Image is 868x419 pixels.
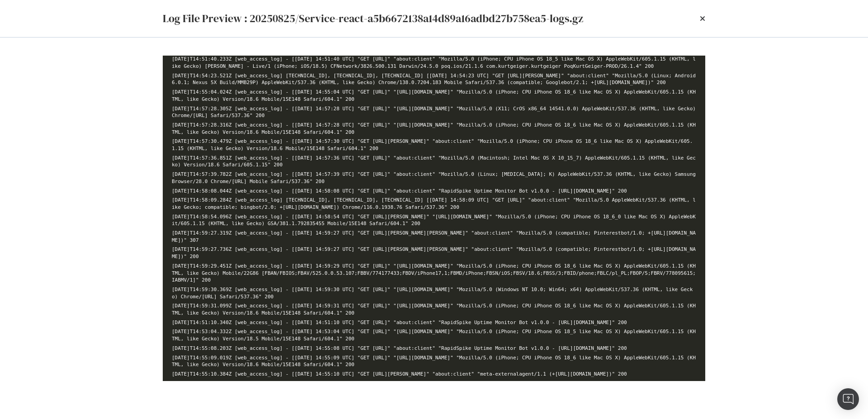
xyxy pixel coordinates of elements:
[172,72,696,86] li: [DATE]T14:54:23.521Z [web_access_log] [TECHNICAL_ID], [TECHNICAL_ID], [TECHNICAL_ID] [[DATE] 14:5...
[172,105,696,119] li: [DATE]T14:57:28.305Z [web_access_log] - [[DATE] 14:57:28 UTC] "GET [URL]" "[URL][DOMAIN_NAME]" "M...
[172,246,696,260] li: [DATE]T14:59:27.736Z [web_access_log] - [[DATE] 14:59:27 UTC] "GET [URL][PERSON_NAME][PERSON_NAME...
[172,380,696,394] li: [DATE]T14:55:21.004Z [web_access_log] - [[DATE] 14:55:21 UTC] "GET [URL][PERSON_NAME]" "[URL][DOM...
[172,263,696,284] li: [DATE]T14:59:29.451Z [web_access_log] - [[DATE] 14:59:29 UTC] "GET [URL]" "[URL][DOMAIN_NAME]" "M...
[172,197,696,211] li: [DATE]T14:58:09.284Z [web_access_log] [TECHNICAL_ID], [TECHNICAL_ID], [TECHNICAL_ID] [[DATE] 14:5...
[172,155,696,169] li: [DATE]T14:57:36.851Z [web_access_log] - [[DATE] 14:57:36 UTC] "GET [URL]" "about:client" "Mozilla...
[172,188,696,195] li: [DATE]T14:58:08.044Z [web_access_log] - [[DATE] 14:58:08 UTC] "GET [URL]" "about:client" "RapidSp...
[172,213,696,227] li: [DATE]T14:58:54.096Z [web_access_log] - [[DATE] 14:58:54 UTC] "GET [URL][PERSON_NAME]" "[URL][DOM...
[172,138,696,152] li: [DATE]T14:57:30.479Z [web_access_log] - [[DATE] 14:57:30 UTC] "GET [URL][PERSON_NAME]" "about:cli...
[163,11,583,26] div: Log File Preview : 20250825/Service-react-a5b6672138a14d89a16adbd27b758ea5-logs.gz
[172,56,696,70] li: [DATE]T14:51:40.233Z [web_access_log] - [[DATE] 14:51:40 UTC] "GET [URL]" "about:client" "Mozilla...
[172,371,696,378] li: [DATE]T14:55:10.384Z [web_access_log] - [[DATE] 14:55:10 UTC] "GET [URL][PERSON_NAME]" "about:cli...
[172,286,696,300] li: [DATE]T14:59:30.369Z [web_access_log] - [[DATE] 14:59:30 UTC] "GET [URL]" "[URL][DOMAIN_NAME]" "M...
[172,319,696,326] li: [DATE]T14:51:10.340Z [web_access_log] - [[DATE] 14:51:10 UTC] "GET [URL]" "about:client" "RapidSp...
[172,122,696,136] li: [DATE]T14:57:28.316Z [web_access_log] - [[DATE] 14:57:28 UTC] "GET [URL]" "[URL][DOMAIN_NAME]" "M...
[837,388,859,410] div: Open Intercom Messenger
[172,171,696,185] li: [DATE]T14:57:39.782Z [web_access_log] - [[DATE] 14:57:39 UTC] "GET [URL]" "about:client" "Mozilla...
[172,230,696,244] li: [DATE]T14:59:27.319Z [web_access_log] - [[DATE] 14:59:27 UTC] "GET [URL][PERSON_NAME][PERSON_NAME...
[172,328,696,342] li: [DATE]T14:53:04.332Z [web_access_log] - [[DATE] 14:53:04 UTC] "GET [URL]" "[URL][DOMAIN_NAME]" "M...
[172,89,696,103] li: [DATE]T14:55:04.024Z [web_access_log] - [[DATE] 14:55:04 UTC] "GET [URL]" "[URL][DOMAIN_NAME]" "M...
[172,345,696,352] li: [DATE]T14:55:08.203Z [web_access_log] - [[DATE] 14:55:08 UTC] "GET [URL]" "about:client" "RapidSp...
[700,11,705,26] div: times
[172,354,696,368] li: [DATE]T14:55:09.019Z [web_access_log] - [[DATE] 14:55:09 UTC] "GET [URL]" "[URL][DOMAIN_NAME]" "M...
[172,302,696,316] li: [DATE]T14:59:31.099Z [web_access_log] - [[DATE] 14:59:31 UTC] "GET [URL]" "[URL][DOMAIN_NAME]" "M...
